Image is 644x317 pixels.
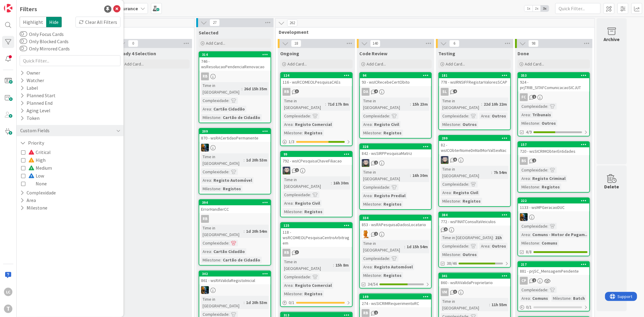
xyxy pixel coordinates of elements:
[283,200,293,207] div: Area
[520,120,539,126] div: Milestone
[295,89,299,93] span: 3
[382,201,403,207] div: Registos
[281,167,352,175] div: LS
[201,240,229,246] div: Complexidade
[201,82,242,95] div: Time in [GEOGRAPHIC_DATA]
[520,184,539,190] div: Milestone
[362,159,370,167] img: LS
[199,51,271,123] a: 314746 - wsResolucaoPendenciaRenovacaoRBTime in [GEOGRAPHIC_DATA]:26d 15h 35mComplexidade:Area:Ca...
[283,88,290,96] div: RB
[373,264,414,270] div: Registo Automóvel
[20,55,120,66] input: Quick Filter...
[518,142,589,155] div: 157720 - wsSICRIMObterEntidades
[531,111,553,118] div: Tribunais
[199,200,271,213] div: 394ErrorHandlerCC
[439,88,510,96] div: SL
[211,177,212,184] span: :
[518,142,589,147] div: 157
[367,61,386,67] span: Add Card...
[360,159,431,167] div: LS
[518,262,589,267] div: 217
[389,184,390,191] span: :
[530,175,531,182] span: :
[199,215,271,223] div: RB
[489,113,490,119] span: :
[201,257,220,263] div: Milestone
[284,73,352,78] div: 124
[362,255,389,262] div: Complexidade
[439,212,510,218] div: 384
[362,201,381,207] div: Milestone
[439,136,510,154] div: 29982 - wsICObterNomeDnNatMorValSexNac
[281,228,352,247] div: 118 - wsRCOMEOLPesquisaCentroArbitragem
[453,89,457,93] span: 4
[281,152,352,157] div: 99
[21,164,52,172] button: Medium
[362,98,410,111] div: Time in [GEOGRAPHIC_DATA]
[202,200,271,205] div: 394
[489,243,490,249] span: :
[281,78,352,86] div: 116 - wsRCOMEOLPesquisaCAEs
[493,234,494,241] span: :
[201,144,209,152] img: JC
[21,156,46,164] button: High
[547,223,548,229] span: :
[310,113,311,119] span: :
[490,243,508,249] div: Outros
[461,251,478,258] div: Outros
[20,45,70,52] label: Only Mirrored Cards
[242,85,242,92] span: :
[479,243,489,249] div: Area
[547,103,548,110] span: :
[199,129,271,134] div: 209
[229,97,229,104] span: :
[372,121,373,128] span: :
[518,73,589,78] div: 353
[518,198,589,211] div: 2221133 - wsMPGeracaoDUC
[199,72,271,80] div: RB
[13,1,27,8] span: Support
[411,101,429,107] div: 15h 23m
[405,243,429,250] div: 1d 15h 54m
[362,192,372,199] div: Area
[518,267,589,275] div: 881 - prjSC_MensagemPendente
[212,177,254,184] div: Registo Automóvel
[303,208,324,215] div: Registos
[283,121,293,128] div: Area
[293,200,322,207] div: Registo Civil
[211,248,212,255] span: :
[439,73,510,86] div: 181778 - wsIRNSIFFRegistarValoresSCAP
[531,231,590,238] div: Comuns - Motor de Pagam...
[287,61,307,67] span: Add Card...
[201,106,211,112] div: Area
[540,184,561,190] div: Registos
[530,111,531,118] span: :
[360,73,431,78] div: 94
[362,121,372,128] div: Area
[439,78,510,86] div: 778 - wsIRNSIFFRegistarValoresSCAP
[303,130,324,136] div: Registos
[520,93,528,101] div: FC
[211,106,212,112] span: :
[201,248,211,255] div: Area
[439,141,510,154] div: 82 - wsICObterNomeDnNatMorValSexNac
[520,167,547,173] div: Complexidade
[460,251,461,258] span: :
[360,73,431,86] div: 9493 - wsICRecebeCertObito
[517,72,590,136] a: 353924 - prjTRIB_SITAFComunicacaoSICJUTFCComplexidade:Area:TribunaisMilestone:Outros4/9
[201,97,229,104] div: Complexidade
[244,228,245,235] span: :
[374,232,378,236] span: 2
[220,257,221,263] span: :
[201,185,220,192] div: Milestone
[283,258,333,272] div: Time in [GEOGRAPHIC_DATA]
[381,201,382,207] span: :
[280,151,353,217] a: 99792 - wsICPesquisaChaveFiliacaoLSTime in [GEOGRAPHIC_DATA]:16h 30mComplexidade:Area:Registo Civ...
[28,156,46,164] span: High
[281,73,352,86] div: 124116 - wsRCOMEOLPesquisaCAEs
[310,191,311,198] span: :
[460,198,461,204] span: :
[410,172,411,179] span: :
[539,120,540,126] span: :
[295,250,299,254] span: 3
